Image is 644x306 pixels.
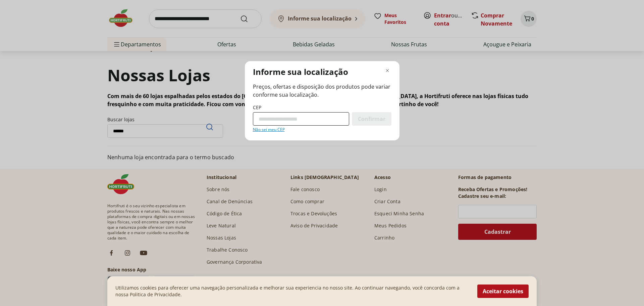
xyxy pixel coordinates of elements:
button: Aceitar cookies [477,285,529,298]
label: CEP [253,104,261,111]
span: Preços, ofertas e disposição dos produtos pode variar conforme sua localização. [253,83,391,99]
div: Modal de regionalização [245,61,399,140]
a: Não sei meu CEP [253,127,285,132]
p: Informe sua localização [253,67,348,77]
p: Utilizamos cookies para oferecer uma navegação personalizada e melhorar sua experiencia no nosso ... [115,285,469,298]
button: Fechar modal de regionalização [383,67,391,75]
button: Confirmar [352,112,391,126]
span: Confirmar [358,116,385,122]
